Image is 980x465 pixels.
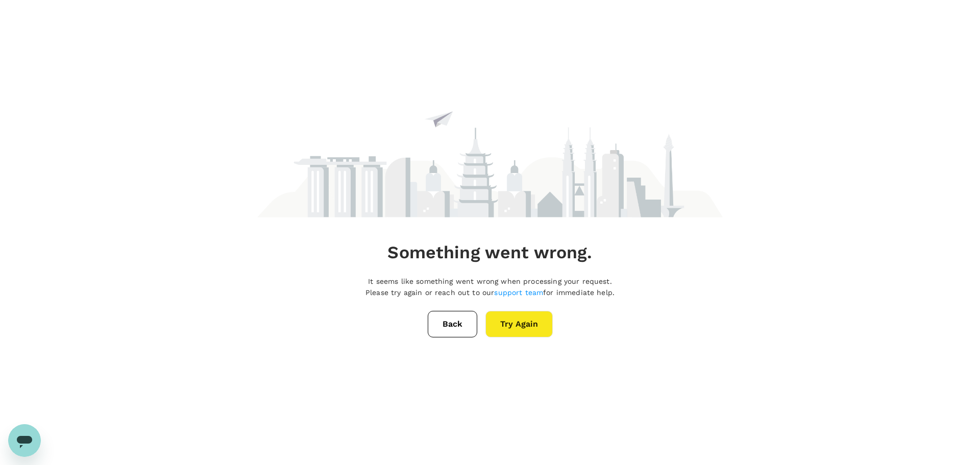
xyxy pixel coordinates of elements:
[8,424,41,457] iframe: Button to launch messaging window
[428,311,477,337] button: Back
[257,66,723,217] img: maintenance
[485,311,553,337] button: Try Again
[365,276,615,299] p: It seems like something went wrong when processing your request. Please try again or reach out to...
[494,288,543,297] a: support team
[387,242,592,263] h4: Something went wrong.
